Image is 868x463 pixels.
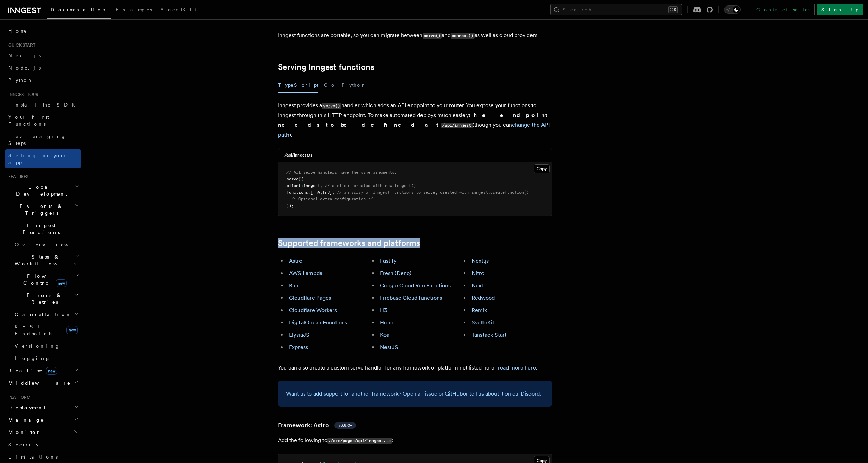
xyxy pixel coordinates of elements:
[324,77,336,93] button: Go
[160,7,197,12] span: AgentKit
[289,270,322,276] a: AWS Lambda
[5,200,81,219] button: Events & Triggers
[498,364,536,371] a: read more here
[8,454,58,460] span: Limitations
[12,238,81,251] a: Overview
[289,295,331,301] a: Cloudflare Pages
[12,352,81,364] a: Logging
[286,177,298,182] span: serve
[12,311,71,318] span: Cancellation
[320,183,322,188] span: ,
[5,377,81,389] button: Middleware
[286,170,397,175] span: // All serve handlers have the same arguments:
[66,326,78,334] span: new
[291,197,373,201] span: /* Optional extra configuration */
[5,49,81,62] a: Next.js
[472,258,489,264] a: Next.js
[724,5,741,14] button: Toggle dark mode
[472,319,494,326] a: SvelteKit
[5,429,40,436] span: Monitor
[451,33,475,39] code: connect()
[472,270,484,276] a: Nitro
[15,242,85,247] span: Overview
[342,77,367,93] button: Python
[51,7,107,12] span: Documentation
[325,183,416,188] span: // a client created with new Inngest()
[12,253,76,267] span: Steps & Workflows
[156,2,201,18] a: AgentKit
[445,390,463,397] a: GitHub
[15,355,50,361] span: Logging
[111,2,156,18] a: Examples
[380,270,411,276] a: Fresh (Deno)
[5,203,75,216] span: Events & Triggers
[380,295,442,301] a: Firebase Cloud functions
[8,153,67,165] span: Setting up your app
[115,7,152,12] span: Examples
[284,152,313,158] h3: ./api/inngest.ts
[12,321,81,340] a: REST Endpointsnew
[303,183,320,188] span: inngest
[5,401,81,414] button: Deployment
[5,367,57,374] span: Realtime
[332,190,334,195] span: ,
[12,292,74,305] span: Errors & Retries
[47,2,111,19] a: Documentation
[5,149,81,168] a: Setting up your app
[8,442,39,447] span: Security
[298,177,303,182] span: ({
[8,27,27,34] span: Home
[5,111,81,130] a: Your first Functions
[5,42,35,48] span: Quick start
[322,190,332,195] span: fnB]
[472,282,484,289] a: Nuxt
[752,4,815,15] a: Contact sales
[5,25,81,37] a: Home
[380,344,398,350] a: NestJS
[380,258,397,264] a: Fastify
[380,319,393,326] a: Hono
[8,134,66,146] span: Leveraging Steps
[5,219,81,238] button: Inngest Functions
[5,364,81,377] button: Realtimenew
[5,74,81,86] a: Python
[278,363,552,373] p: You can also create a custom serve handler for any framework or platform not listed here - .
[423,33,442,39] code: serve()
[472,307,487,313] a: Remix
[8,65,41,71] span: Node.js
[521,390,540,397] a: Discord
[8,77,33,83] span: Python
[8,53,41,58] span: Next.js
[12,340,81,352] a: Versioning
[472,331,507,338] a: Tanstack Start
[8,102,79,108] span: Install the SDK
[380,282,451,289] a: Google Cloud Run Functions
[5,438,81,451] a: Security
[322,103,341,109] code: serve()
[278,421,356,430] a: Framework: Astrov3.8.0+
[286,203,294,208] span: });
[5,451,81,463] a: Limitations
[8,114,49,127] span: Your first Functions
[5,174,28,179] span: Features
[550,4,682,15] button: Search...⌘K
[472,295,495,301] a: Redwood
[5,222,74,236] span: Inngest Functions
[5,379,71,386] span: Middleware
[286,389,544,399] p: Want us to add support for another framework? Open an issue on or tell us about it on our .
[5,184,75,197] span: Local Development
[380,331,389,338] a: Koa
[289,307,337,313] a: Cloudflare Workers
[278,436,552,446] p: Add the following to :
[289,331,309,338] a: ElysiaJS
[5,414,81,426] button: Manage
[286,183,301,188] span: client
[5,181,81,200] button: Local Development
[441,123,473,128] code: /api/inngest
[5,395,31,400] span: Platform
[12,251,81,270] button: Steps & Workflows
[12,308,81,321] button: Cancellation
[668,6,678,13] kbd: ⌘K
[289,344,308,350] a: Express
[380,307,387,313] a: H3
